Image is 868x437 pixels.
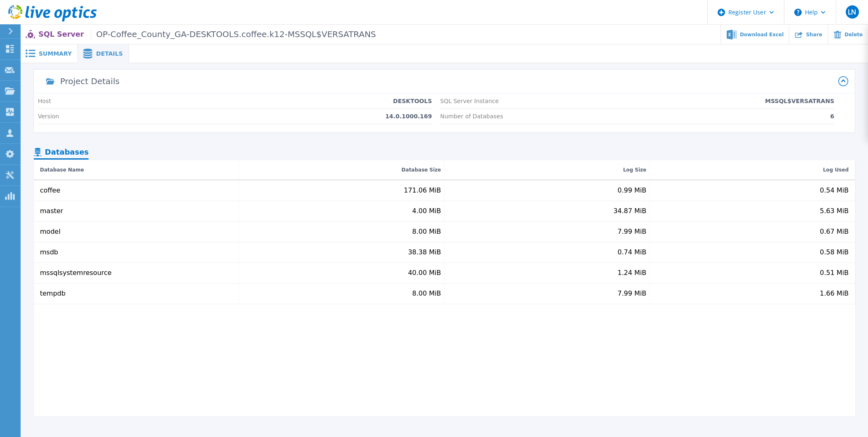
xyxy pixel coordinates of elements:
div: 171.06 MiB [404,187,441,194]
div: Project Details [60,77,119,85]
p: DESKTOOLS [393,98,432,104]
div: 8.00 MiB [412,228,441,235]
p: MSSQL$VERSATRANS [765,98,834,104]
div: mssqlsystemresource [40,269,112,277]
div: 0.99 MiB [618,187,646,194]
div: 7.99 MiB [618,290,646,297]
div: 4.00 MiB [412,207,441,215]
p: 14.0.1000.169 [385,113,432,120]
div: 1.24 MiB [618,269,646,277]
div: Databases [34,146,89,160]
div: master [40,207,63,215]
p: SQL Server [38,30,376,39]
span: Summary [39,51,72,56]
div: 0.67 MiB [820,228,849,235]
span: Details [96,51,123,56]
div: 38.38 MiB [408,249,441,256]
div: tempdb [40,290,66,297]
div: coffee [40,187,60,194]
span: Delete [845,32,863,37]
div: Log Size [623,165,646,175]
div: Database Name [40,165,84,175]
div: 34.87 MiB [613,207,646,215]
div: Database Size [402,165,441,175]
span: OP-Coffee_County_GA-DESKTOOLS.coffee.k12-MSSQL$VERSATRANS [91,30,376,39]
span: Share [806,32,822,37]
p: Version [38,113,59,120]
span: Download Excel [740,32,784,37]
div: 0.51 MiB [820,269,849,277]
p: SQL Server Instance [440,98,499,104]
div: 8.00 MiB [412,290,441,297]
div: Log Used [823,165,849,175]
div: 7.99 MiB [618,228,646,235]
p: Number of Databases [440,113,503,120]
div: 1.66 MiB [820,290,849,297]
div: 0.54 MiB [820,187,849,194]
div: msdb [40,249,58,256]
div: 40.00 MiB [408,269,441,277]
p: Host [38,98,51,104]
div: 5.63 MiB [820,207,849,215]
div: 0.58 MiB [820,249,849,256]
div: model [40,228,61,235]
span: LN [848,9,856,15]
p: 6 [830,113,834,120]
div: 0.74 MiB [618,249,646,256]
